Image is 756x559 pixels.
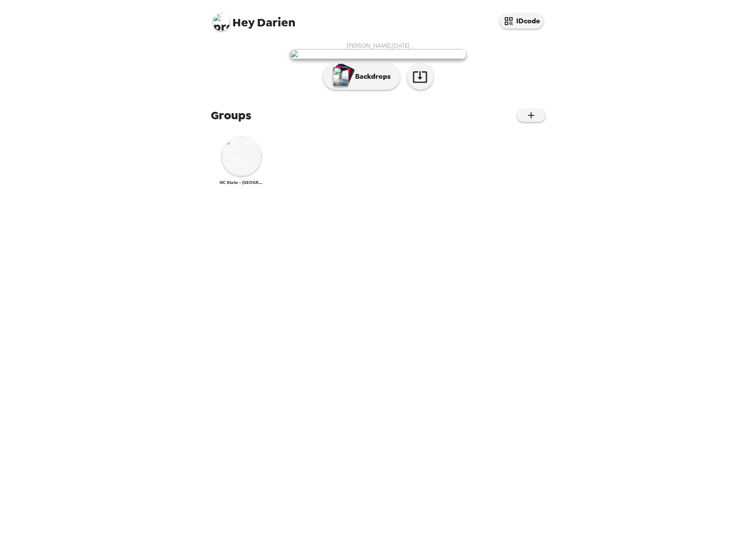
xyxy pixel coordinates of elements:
button: IDcode [499,13,543,29]
img: profile pic [213,13,230,31]
span: [PERSON_NAME] , [DATE] [347,42,410,49]
p: Backdrops [351,71,391,82]
span: Darien [213,9,295,29]
img: NC State - Poole - Career Services [222,136,261,176]
span: NC State - [GEOGRAPHIC_DATA] - Career Services [220,180,264,185]
button: Backdrops [323,63,400,90]
span: Groups [211,107,251,123]
img: user [290,49,466,59]
span: Hey [232,15,254,30]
